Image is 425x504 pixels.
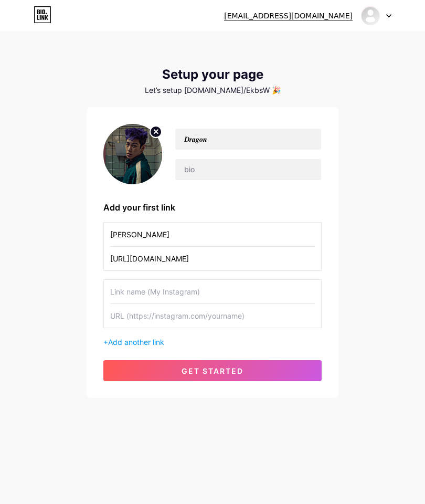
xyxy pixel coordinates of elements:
[87,67,338,82] div: Setup your page
[108,338,164,346] span: Add another link
[110,304,315,328] input: URL (https://instagram.com/yourname)
[110,280,315,303] input: Link name (My Instagram)
[87,86,338,94] div: Let’s setup [DOMAIN_NAME]/EkbsW 🎉
[360,6,380,26] img: 愛海
[110,223,315,246] input: Link name (My Instagram)
[103,201,322,214] div: Add your first link
[103,337,322,348] div: +
[175,129,321,150] input: Your name
[103,360,322,381] button: get started
[182,366,243,375] span: get started
[103,124,162,184] img: profile pic
[110,247,315,270] input: URL (https://instagram.com/yourname)
[175,159,321,180] input: bio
